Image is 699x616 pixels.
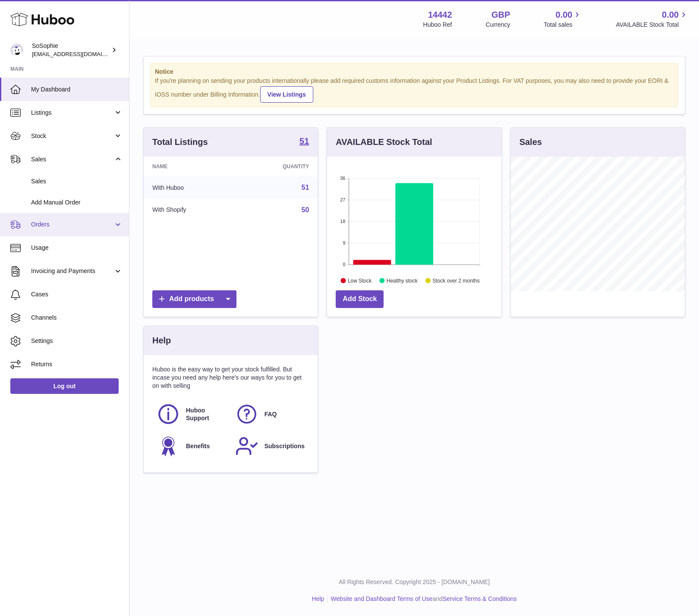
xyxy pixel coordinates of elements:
[32,42,110,58] div: SoSophie
[264,410,277,418] span: FAQ
[186,406,226,423] span: Huboo Support
[340,176,346,181] text: 36
[343,240,346,245] text: 9
[428,9,452,21] strong: 14442
[186,442,210,450] span: Benefits
[31,132,113,140] span: Stock
[152,290,236,308] a: Add products
[235,434,305,458] a: Subscriptions
[31,267,113,275] span: Invoicing and Payments
[260,86,313,103] a: View Listings
[264,442,305,450] span: Subscriptions
[299,137,309,147] a: 51
[336,136,432,148] h3: AVAILABLE Stock Total
[157,402,227,426] a: Huboo Support
[31,290,123,299] span: Cases
[31,220,113,229] span: Orders
[340,197,346,202] text: 27
[155,68,674,76] strong: Notice
[31,177,123,185] span: Sales
[152,335,171,346] h3: Help
[157,434,227,458] a: Benefits
[152,365,309,390] p: Huboo is the easy way to get your stock fulfilled. But incase you need any help here's our ways f...
[327,595,516,603] li: and
[348,277,372,283] text: Low Stock
[331,595,432,602] a: Website and Dashboard Terms of Use
[302,206,309,214] a: 50
[144,199,237,221] td: With Shopify
[520,136,542,148] h3: Sales
[10,44,23,57] img: info@thebigclick.co.uk
[32,50,127,57] span: [EMAIL_ADDRESS][DOMAIN_NAME]
[433,277,480,283] text: Stock over 2 months
[31,314,123,322] span: Channels
[144,176,237,199] td: With Huboo
[616,21,689,29] span: AVAILABLE Stock Total
[155,77,674,103] div: If you're planning on sending your products internationally please add required customs informati...
[31,360,123,368] span: Returns
[237,157,318,176] th: Quantity
[616,9,689,29] a: 0.00 AVAILABLE Stock Total
[136,578,692,586] p: All Rights Reserved. Copyright 2025 - [DOMAIN_NAME]
[144,157,237,176] th: Name
[299,137,309,145] strong: 51
[556,9,573,21] span: 0.00
[152,136,208,148] h3: Total Listings
[31,337,123,345] span: Settings
[235,402,305,426] a: FAQ
[544,9,582,29] a: 0.00 Total sales
[302,184,309,191] a: 51
[31,109,113,117] span: Listings
[336,290,384,308] a: Add Stock
[31,155,113,163] span: Sales
[31,198,123,207] span: Add Manual Order
[10,378,119,394] a: Log out
[340,219,346,224] text: 18
[423,21,452,29] div: Huboo Ref
[443,595,517,602] a: Service Terms & Conditions
[491,9,510,21] strong: GBP
[662,9,679,21] span: 0.00
[486,21,510,29] div: Currency
[343,262,346,267] text: 0
[544,21,582,29] span: Total sales
[31,85,123,94] span: My Dashboard
[387,277,418,283] text: Healthy stock
[31,244,123,252] span: Usage
[312,595,324,602] a: Help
